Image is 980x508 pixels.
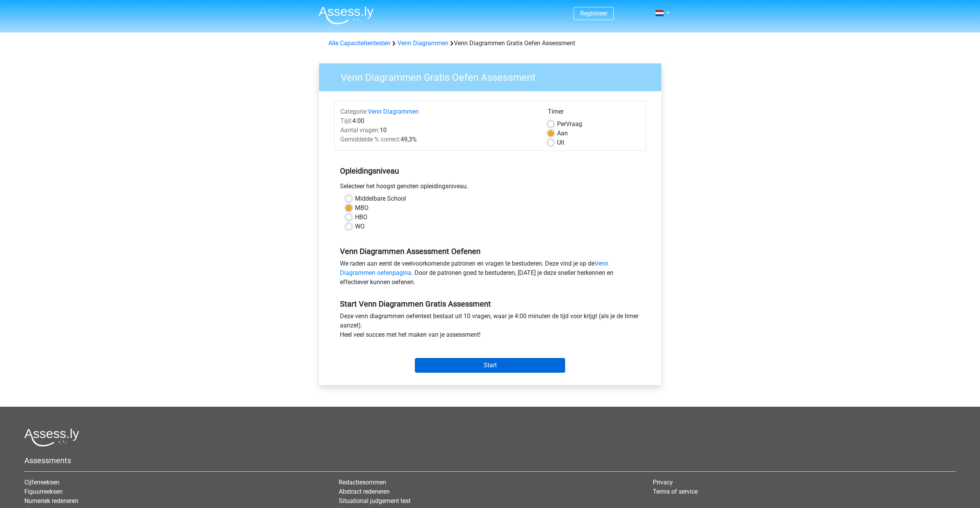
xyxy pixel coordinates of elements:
[355,213,367,222] label: HBO
[335,135,542,144] div: 49,3%
[580,10,607,17] a: Registreer
[334,259,646,290] div: We raden aan eerst de veelvoorkomende patronen en vragen te bestuderen. Deze vind je op de . Door...
[335,116,542,126] div: 4:00
[415,358,565,373] input: Start
[340,108,368,115] span: Categorie:
[557,129,568,138] label: Aan
[334,182,646,194] div: Selecteer het hoogst genoten opleidingsniveau.
[24,488,63,495] a: Figuurreeksen
[24,456,956,465] h5: Assessments
[339,488,390,495] a: Abstract redeneren
[24,428,79,447] img: Assessly logo
[340,299,640,309] h5: Start Venn Diagrammen Gratis Assessment
[557,120,566,128] span: Per
[339,497,411,505] a: Situational judgement test
[355,222,365,231] label: WO
[319,6,374,24] img: Assessly
[339,479,386,486] a: Redactiesommen
[24,497,78,505] a: Numeriek redeneren
[340,247,640,256] h5: Venn Diagrammen Assessment Oefenen
[328,39,391,47] a: Alle Capaciteitentesten
[340,117,352,124] span: Tijd:
[355,203,369,213] label: MBO
[340,136,401,143] span: Gemiddelde % correct:
[325,39,655,48] div: Venn Diagrammen Gratis Oefen Assessment
[548,107,640,119] div: Timer
[331,68,656,84] h3: Venn Diagrammen Gratis Oefen Assessment
[340,163,640,179] h5: Opleidingsniveau
[334,312,646,343] div: Deze venn diagrammen oefentest bestaat uit 10 vragen, waar je 4:00 minuten de tijd voor krijgt (a...
[653,488,698,495] a: Terms of service
[355,194,406,203] label: Middelbare School
[368,108,419,115] a: Venn Diagrammen
[340,126,380,134] span: Aantal vragen:
[335,126,542,135] div: 10
[24,479,59,486] a: Cijferreeksen
[397,39,448,47] a: Venn Diagrammen
[557,119,582,129] label: Vraag
[653,479,673,486] a: Privacy
[557,138,564,147] label: Uit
